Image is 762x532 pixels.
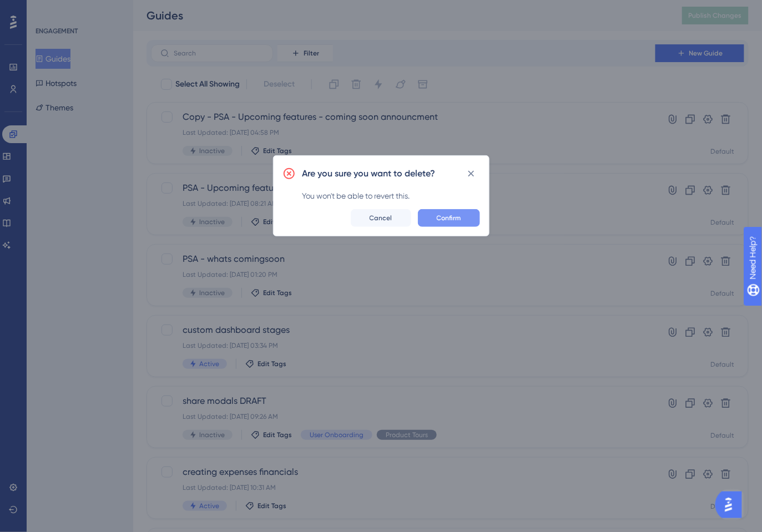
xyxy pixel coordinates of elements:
span: Confirm [437,214,461,222]
iframe: UserGuiding AI Assistant Launcher [715,488,749,521]
h2: Are you sure you want to delete? [302,167,436,180]
span: Need Help? [26,3,69,16]
div: You won't be able to revert this. [302,189,480,202]
span: Cancel [370,214,392,222]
